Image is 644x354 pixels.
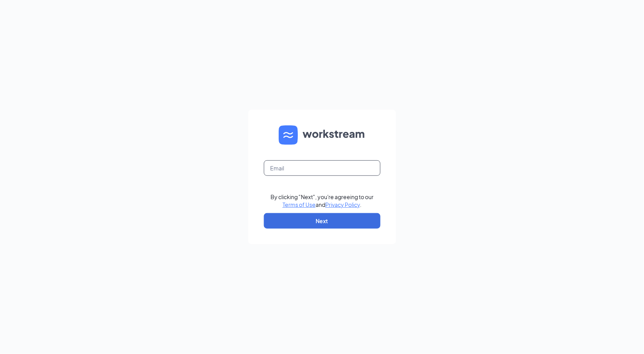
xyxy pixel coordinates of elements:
[264,213,380,229] button: Next
[264,160,380,176] input: Email
[325,201,360,208] a: Privacy Policy
[271,193,373,208] div: By clicking "Next", you're agreeing to our and .
[283,201,316,208] a: Terms of Use
[279,125,366,145] img: WS logo and Workstream text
